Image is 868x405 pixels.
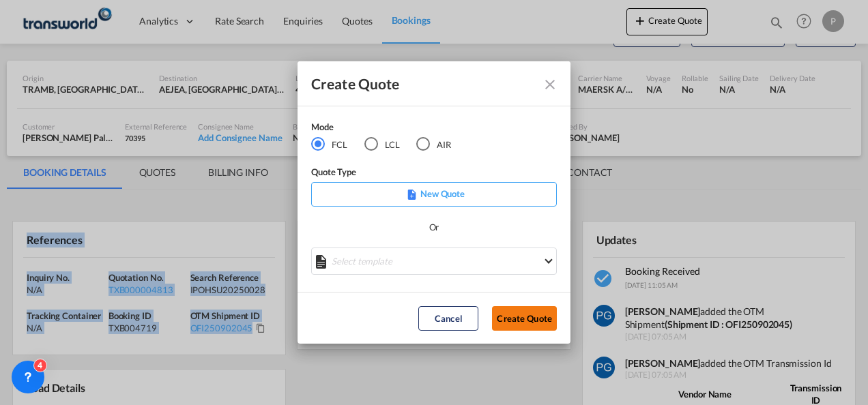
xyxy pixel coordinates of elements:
[536,71,561,95] button: Close dialog
[298,61,570,344] md-dialog: Create QuoteModeFCL LCLAIR ...
[311,120,468,137] div: Mode
[311,165,557,182] div: Quote Type
[418,306,478,331] button: Cancel
[311,247,557,275] md-select: Select template
[311,137,347,152] md-radio-button: FCL
[311,182,557,207] div: New Quote
[542,76,558,93] md-icon: Close dialog
[429,220,439,234] div: Or
[416,137,451,152] md-radio-button: AIR
[316,187,552,200] p: New Quote
[311,75,532,92] div: Create Quote
[14,14,237,28] body: Editor, editor10
[492,306,557,331] button: Create Quote
[364,137,400,152] md-radio-button: LCL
